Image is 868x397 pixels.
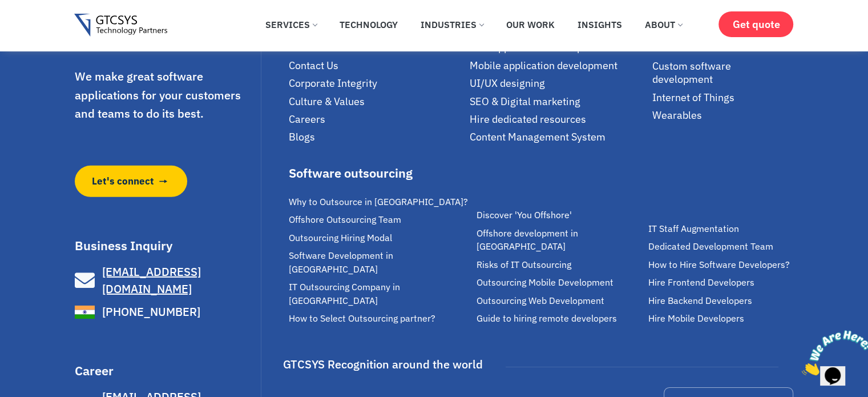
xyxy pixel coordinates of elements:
[476,227,643,254] a: Offshore development in [GEOGRAPHIC_DATA]
[470,59,647,72] a: Mobile application development
[331,12,406,37] a: Technology
[569,12,631,37] a: Insights
[289,77,464,90] a: Corporate Integrity
[257,12,325,37] a: Services
[75,239,259,252] h3: Business Inquiry
[289,130,315,143] span: Blogs
[470,130,605,143] span: Content Management System
[718,11,793,37] a: Get quote
[652,109,702,122] span: Wearables
[648,276,800,289] a: Hire Frontend Developers
[476,276,613,289] span: Outsourcing Mobile Development
[470,77,647,90] a: UI/UX designing
[470,95,580,108] span: SEO & Digital marketing
[648,258,790,271] span: How to Hire Software Developers?
[283,354,483,375] div: GTCSYS Recognition around the world
[92,174,154,189] span: Let's connect
[5,5,75,50] img: Chat attention grabber
[652,59,794,86] a: Custom software development
[289,95,464,108] a: Culture & Values
[470,95,647,108] a: SEO & Digital marketing
[652,109,794,122] a: Wearables
[289,167,470,179] div: Software outsourcing
[648,312,744,325] span: Hire Mobile Developers
[732,18,780,30] span: Get quote
[289,113,325,126] span: Careers
[476,258,643,271] a: Risks of IT Outsourcing
[289,59,464,72] a: Contact Us
[470,113,647,126] a: Hire dedicated resources
[289,312,435,325] span: How to Select Outsourcing partner?
[636,12,691,37] a: About
[476,208,571,222] span: Discover 'You Offshore'
[470,113,586,126] span: Hire dedicated resources
[74,14,167,37] img: Gtcsys logo
[648,294,800,307] a: Hire Backend Developers
[476,294,604,307] span: Outsourcing Web Development
[412,12,492,37] a: Industries
[498,12,563,37] a: Our Work
[648,222,739,235] span: IT Staff Augmentation
[102,264,201,296] span: [EMAIL_ADDRESS][DOMAIN_NAME]
[289,280,470,307] a: IT Outsourcing Company in [GEOGRAPHIC_DATA]
[75,364,259,377] h3: Career
[289,95,365,108] span: Culture & Values
[470,130,647,143] a: Content Management System
[289,130,464,143] a: Blogs
[470,77,545,90] span: UI/UX designing
[75,166,188,197] a: Let's connect
[476,312,616,325] span: Guide to hiring remote developers
[289,249,470,276] a: Software Development in [GEOGRAPHIC_DATA]
[648,294,752,307] span: Hire Backend Developers
[470,59,617,72] span: Mobile application development
[289,195,470,208] a: Why to Outsource in [GEOGRAPHIC_DATA]?
[289,231,470,244] a: Outsourcing Hiring Modal
[99,303,200,320] span: [PHONE_NUMBER]
[289,195,468,208] span: Why to Outsource in [GEOGRAPHIC_DATA]?
[648,222,800,235] a: IT Staff Augmentation
[476,276,643,289] a: Outsourcing Mobile Development
[75,302,259,322] a: [PHONE_NUMBER]
[289,312,470,325] a: How to Select Outsourcing partner?
[289,59,338,72] span: Contact Us
[289,113,464,126] a: Careers
[289,77,377,90] span: Corporate Integrity
[289,213,401,226] span: Offshore Outsourcing Team
[648,312,800,325] a: Hire Mobile Developers
[476,208,643,222] a: Discover 'You Offshore'
[648,240,773,253] span: Dedicated Development Team
[648,258,800,271] a: How to Hire Software Developers?
[652,91,734,104] span: Internet of Things
[75,263,259,298] a: [EMAIL_ADDRESS][DOMAIN_NAME]
[648,240,800,253] a: Dedicated Development Team
[476,294,643,307] a: Outsourcing Web Development
[648,276,754,289] span: Hire Frontend Developers
[75,67,259,123] p: We make great software applications for your customers and teams to do its best.
[476,312,643,325] a: Guide to hiring remote developers
[652,91,794,104] a: Internet of Things
[476,258,571,271] span: Risks of IT Outsourcing
[289,213,470,226] a: Offshore Outsourcing Team
[289,231,392,244] span: Outsourcing Hiring Modal
[797,326,868,380] iframe: chat widget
